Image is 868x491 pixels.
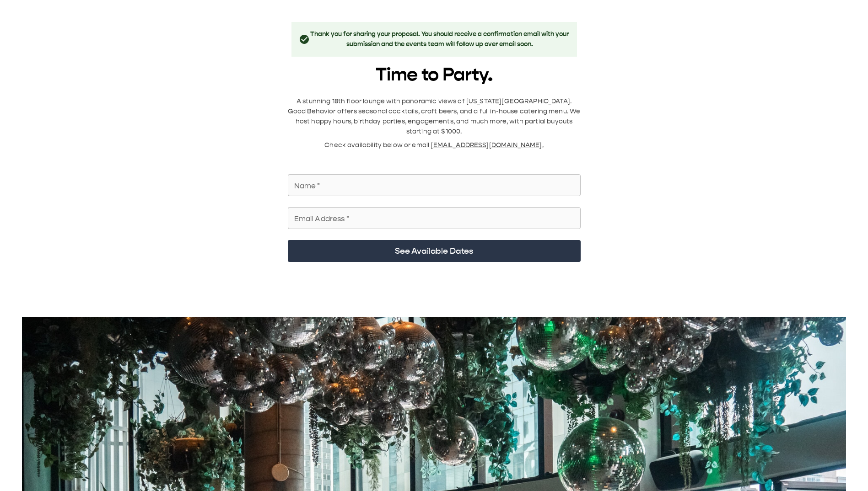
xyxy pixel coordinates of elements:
[431,141,543,149] span: [EMAIL_ADDRESS][DOMAIN_NAME].
[288,64,581,85] h1: Time to Party.
[324,141,431,149] span: Check availability below or email
[288,240,581,262] button: See Available Dates
[310,29,570,49] h3: Thank you for sharing your proposal. You should receive a confirmation email with your submission...
[288,96,581,137] p: A stunning 18th floor lounge with panoramic views of [US_STATE][GEOGRAPHIC_DATA]. Good Behavior o...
